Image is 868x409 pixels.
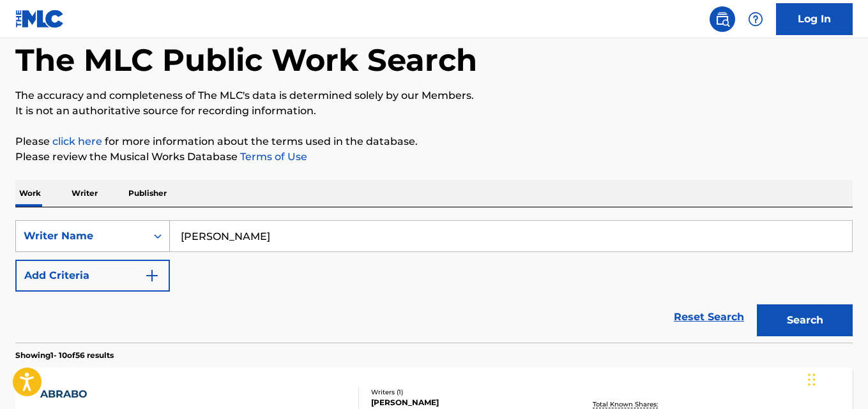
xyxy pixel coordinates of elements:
[125,180,171,207] p: Publisher
[68,180,102,207] p: Writer
[15,88,853,103] p: The accuracy and completeness of The MLC's data is determined solely by our Members.
[238,151,307,163] a: Terms of Use
[15,350,114,361] p: Showing 1 - 10 of 56 results
[24,228,139,244] div: Writer Name
[15,180,45,207] p: Work
[776,3,853,35] a: Log In
[808,361,816,399] div: Drag
[15,10,65,28] img: MLC Logo
[15,134,853,149] p: Please for more information about the terms used in the database.
[52,135,102,147] a: click here
[15,260,170,292] button: Add Criteria
[15,103,853,119] p: It is not an authoritative source for recording information.
[804,348,868,409] iframe: Chat Widget
[667,303,750,331] a: Reset Search
[40,387,162,402] div: ABRABO
[144,268,160,283] img: 9d2ae6d4665cec9f34b9.svg
[15,149,853,165] p: Please review the Musical Works Database
[715,11,730,27] img: search
[371,397,558,408] div: [PERSON_NAME]
[15,41,477,79] h1: The MLC Public Work Search
[748,11,763,27] img: help
[593,399,661,409] p: Total Known Shares:
[743,6,768,32] div: Help
[757,304,853,336] button: Search
[371,387,558,397] div: Writers ( 1 )
[15,220,853,343] form: Search Form
[710,6,735,32] a: Public Search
